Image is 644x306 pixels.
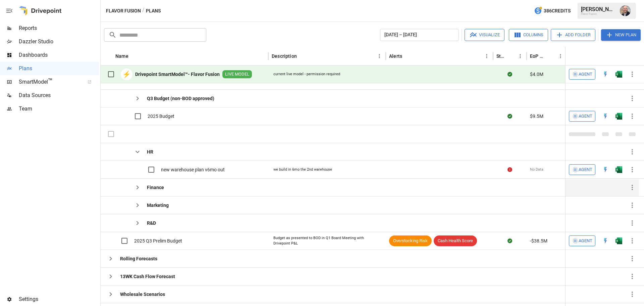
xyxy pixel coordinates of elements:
[434,238,477,244] span: Cash Health Score
[569,69,595,80] button: Agent
[19,91,99,99] span: Data Sources
[551,29,595,41] button: Add Folder
[556,51,565,61] button: EoP Cash column menu
[579,166,592,174] span: Agent
[615,71,622,78] img: excel-icon.76473adf.svg
[581,12,616,15] div: Flavor Fusion
[579,71,592,78] span: Agent
[298,51,307,61] button: Sort
[615,237,622,244] img: excel-icon.76473adf.svg
[615,113,622,120] div: Open in Excel
[120,291,165,298] b: Wholesale Scenarios
[530,237,547,244] span: -$38.5M
[569,235,595,246] button: Agent
[134,237,182,244] span: 2025 Q3 Prelim Budget
[121,69,132,80] div: ⚡
[375,51,384,61] button: Description column menu
[273,235,381,246] div: Budget as presented to BOD in Q1 Board Meeting with Drivepoint P&L
[272,53,297,59] div: Description
[19,78,80,86] span: SmartModel
[602,237,609,244] div: Open in Quick Edit
[602,166,609,173] div: Open in Quick Edit
[615,166,622,173] div: Open in Excel
[531,5,573,17] button: 386Credits
[120,273,175,280] b: 13WK Cash Flow Forecast
[507,166,512,173] div: Error during sync.
[135,71,220,78] b: Drivepoint SmartModel™- Flavor Fusion
[115,53,128,59] div: Name
[602,113,609,120] img: quick-edit-flash.b8aec18c.svg
[19,38,99,46] span: Dazzler Studio
[147,202,169,209] b: Marketing
[19,51,99,59] span: Dashboards
[544,7,571,15] span: 386 Credits
[465,29,504,41] button: Visualize
[389,238,432,244] span: Overstocking Risk
[602,71,609,78] img: quick-edit-flash.b8aec18c.svg
[516,51,525,61] button: Status column menu
[530,167,543,172] span: No Data
[19,64,99,73] span: Plans
[507,71,512,78] div: Sync complete
[147,184,164,191] b: Finance
[615,113,622,120] img: excel-icon.76473adf.svg
[620,5,631,16] img: Dustin Jacobson
[106,7,141,15] button: Flavor Fusion
[602,166,609,173] img: quick-edit-flash.b8aec18c.svg
[546,51,556,61] button: Sort
[530,53,546,59] div: EoP Cash
[273,167,332,172] div: we build in 6mo the 2nd warehouse
[616,1,635,20] button: Dustin Jacobson
[602,113,609,120] div: Open in Quick Edit
[147,95,214,102] b: Q3 Budget (non-BOD approved)
[581,6,616,12] div: [PERSON_NAME]
[147,148,153,155] b: HR
[615,71,622,78] div: Open in Excel
[630,51,639,61] button: Sort
[601,29,641,41] button: New Plan
[161,166,225,173] span: new warehouse plan v6mo out
[615,166,622,173] img: excel-icon.76473adf.svg
[507,237,512,244] div: Sync complete
[19,295,99,303] span: Settings
[602,237,609,244] img: quick-edit-flash.b8aec18c.svg
[222,71,252,78] span: LIVE MODEL
[496,53,505,59] div: Status
[273,72,340,77] div: current live model - permission required
[615,237,622,244] div: Open in Excel
[120,255,157,262] b: Rolling Forecasts
[403,51,412,61] button: Sort
[569,111,595,122] button: Agent
[129,51,139,61] button: Sort
[569,164,595,175] button: Agent
[530,113,543,120] span: $9.5M
[530,71,543,78] span: $4.0M
[48,77,53,85] span: ™
[579,113,592,120] span: Agent
[380,29,459,41] button: [DATE] – [DATE]
[579,237,592,245] span: Agent
[19,105,99,113] span: Team
[509,29,548,41] button: Columns
[507,113,512,120] div: Sync complete
[147,220,156,226] b: R&D
[506,51,516,61] button: Sort
[389,53,402,59] div: Alerts
[602,71,609,78] div: Open in Quick Edit
[19,24,99,32] span: Reports
[148,113,174,120] span: 2025 Budget
[482,51,491,61] button: Alerts column menu
[142,7,145,15] div: /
